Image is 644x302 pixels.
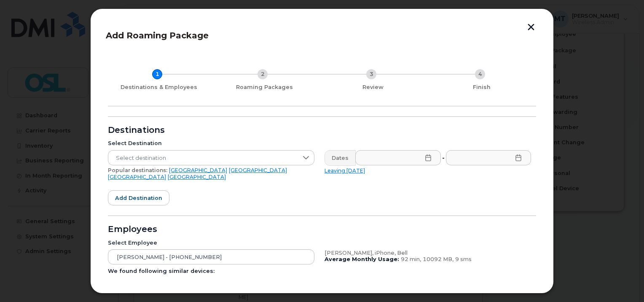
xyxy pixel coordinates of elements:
[258,69,268,79] div: 2
[115,194,162,202] span: Add destination
[455,256,472,262] span: 9 sms
[446,150,531,165] input: Please fill out this field
[475,69,485,79] div: 4
[108,167,167,173] span: Popular destinations:
[325,250,531,256] div: [PERSON_NAME], iPhone, Bell
[355,150,441,165] input: Please fill out this field
[108,268,314,275] div: We found following similar devices:
[108,240,314,246] div: Select Employee
[229,167,287,173] a: [GEOGRAPHIC_DATA]
[106,30,209,40] span: Add Roaming Package
[108,140,314,147] div: Select Destination
[169,167,227,173] a: [GEOGRAPHIC_DATA]
[325,167,365,174] a: Leaving [DATE]
[366,69,376,79] div: 3
[108,174,166,180] a: [GEOGRAPHIC_DATA]
[213,84,315,91] div: Roaming Packages
[168,174,226,180] a: [GEOGRAPHIC_DATA]
[108,226,536,233] div: Employees
[108,249,314,264] input: Search device
[423,256,453,262] span: 10092 MB,
[431,84,533,91] div: Finish
[401,256,421,262] span: 92 min,
[108,127,536,134] div: Destinations
[325,256,399,262] b: Average Monthly Usage:
[108,151,298,166] span: Select destination
[440,150,446,165] div: -
[224,278,250,293] button: Add
[108,190,169,205] button: Add destination
[322,84,424,91] div: Review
